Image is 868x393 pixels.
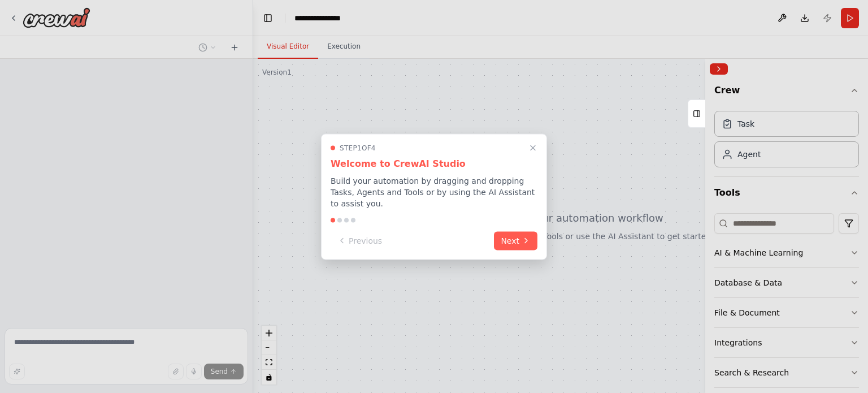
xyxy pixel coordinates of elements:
button: Previous [331,231,389,250]
span: Step 1 of 4 [340,143,376,152]
p: Build your automation by dragging and dropping Tasks, Agents and Tools or by using the AI Assista... [331,175,537,209]
button: Hide left sidebar [260,10,276,26]
button: Next [494,231,537,250]
h3: Welcome to CrewAI Studio [331,157,537,170]
button: Close walkthrough [526,141,540,154]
